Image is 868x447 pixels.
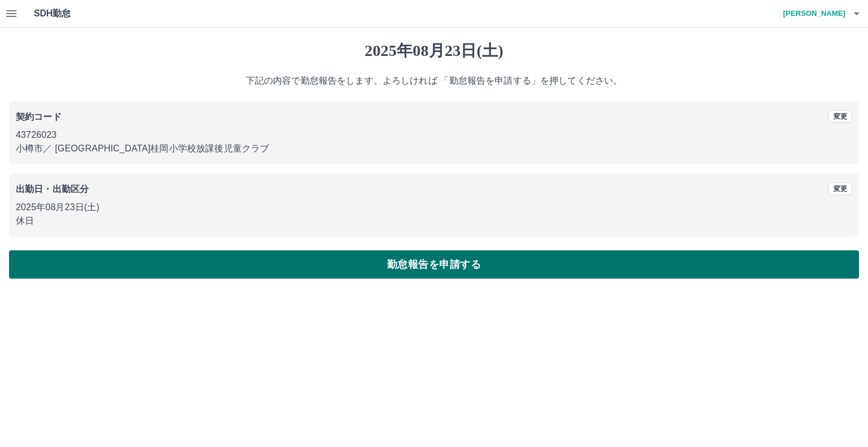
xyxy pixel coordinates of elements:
[16,142,852,155] p: 小樽市 ／ [GEOGRAPHIC_DATA]桂岡小学校放課後児童クラブ
[16,184,89,194] b: 出勤日・出勤区分
[9,41,859,60] h1: 2025年08月23日(土)
[16,214,852,228] p: 休日
[9,250,859,279] button: 勤怠報告を申請する
[16,201,852,214] p: 2025年08月23日(土)
[828,110,852,123] button: 変更
[828,183,852,195] button: 変更
[16,112,62,121] b: 契約コード
[9,74,859,88] p: 下記の内容で勤怠報告をします。よろしければ 「勤怠報告を申請する」を押してください。
[16,128,852,142] p: 43726023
